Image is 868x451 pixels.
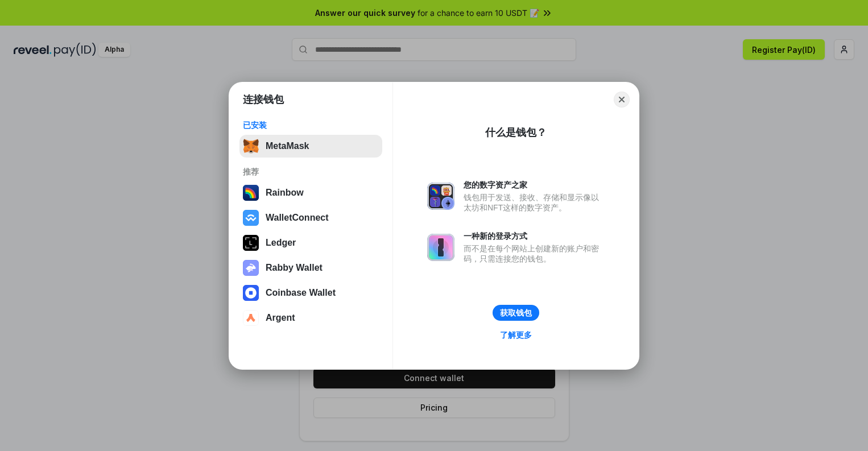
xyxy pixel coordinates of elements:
img: svg+xml,%3Csvg%20xmlns%3D%22http%3A%2F%2Fwww.w3.org%2F2000%2Fsvg%22%20fill%3D%22none%22%20viewBox... [427,234,454,261]
div: 您的数字资产之家 [464,180,605,190]
button: Argent [239,307,382,329]
img: svg+xml,%3Csvg%20width%3D%2228%22%20height%3D%2228%22%20viewBox%3D%220%200%2028%2028%22%20fill%3D... [243,210,259,226]
div: 了解更多 [500,330,532,340]
div: 一种新的登录方式 [464,231,605,241]
h1: 连接钱包 [243,93,284,106]
button: Rabby Wallet [239,256,382,279]
div: Argent [266,313,295,323]
img: svg+xml,%3Csvg%20xmlns%3D%22http%3A%2F%2Fwww.w3.org%2F2000%2Fsvg%22%20width%3D%2228%22%20height%3... [243,235,259,251]
button: MetaMask [239,135,382,158]
img: svg+xml,%3Csvg%20width%3D%2228%22%20height%3D%2228%22%20viewBox%3D%220%200%2028%2028%22%20fill%3D... [243,310,259,326]
button: Ledger [239,231,382,254]
button: 获取钱包 [493,305,539,321]
img: svg+xml,%3Csvg%20width%3D%2228%22%20height%3D%2228%22%20viewBox%3D%220%200%2028%2028%22%20fill%3D... [243,285,259,301]
div: Coinbase Wallet [266,288,336,298]
button: Coinbase Wallet [239,282,382,304]
img: svg+xml,%3Csvg%20width%3D%22120%22%20height%3D%22120%22%20viewBox%3D%220%200%20120%20120%22%20fil... [243,185,259,201]
div: 而不是在每个网站上创建新的账户和密码，只需连接您的钱包。 [464,243,605,264]
div: 推荐 [243,167,379,177]
div: 什么是钱包？ [485,126,547,139]
div: 获取钱包 [500,308,532,318]
a: 了解更多 [493,328,539,342]
div: MetaMask [266,141,309,151]
button: Rainbow [239,181,382,204]
div: Ledger [266,238,296,248]
button: Close [614,92,630,107]
button: WalletConnect [239,206,382,229]
div: 钱包用于发送、接收、存储和显示像以太坊和NFT这样的数字资产。 [464,192,605,213]
div: Rabby Wallet [266,263,323,273]
div: Rainbow [266,188,304,198]
div: 已安装 [243,120,379,130]
img: svg+xml,%3Csvg%20xmlns%3D%22http%3A%2F%2Fwww.w3.org%2F2000%2Fsvg%22%20fill%3D%22none%22%20viewBox... [243,260,259,276]
div: WalletConnect [266,213,329,223]
img: svg+xml,%3Csvg%20fill%3D%22none%22%20height%3D%2233%22%20viewBox%3D%220%200%2035%2033%22%20width%... [243,138,259,154]
img: svg+xml,%3Csvg%20xmlns%3D%22http%3A%2F%2Fwww.w3.org%2F2000%2Fsvg%22%20fill%3D%22none%22%20viewBox... [427,183,454,210]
